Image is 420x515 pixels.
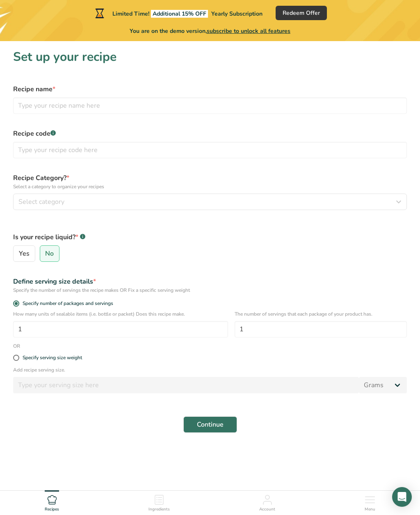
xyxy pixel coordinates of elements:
[130,27,290,35] span: You are on the demo version,
[23,355,82,361] div: Specify serving size weight
[13,286,407,294] div: Specify the number of servings the recipe makes OR Fix a specific serving weight
[283,9,320,17] span: Redeem Offer
[19,249,30,258] span: Yes
[19,300,113,307] span: Specify number of packages and servings
[13,277,407,286] div: Define serving size details
[13,48,407,66] h1: Set up your recipe
[151,10,208,18] span: Additional 15% OFF
[13,183,407,190] p: Select a category to organize your recipes
[13,129,407,139] label: Recipe code
[148,491,170,513] a: Ingredients
[276,6,327,20] button: Redeem Offer
[45,491,59,513] a: Recipes
[211,10,262,18] span: Yearly Subscription
[183,416,237,433] button: Continue
[259,506,275,513] span: Account
[207,27,290,35] span: subscribe to unlock all features
[94,8,262,18] div: Limited Time!
[45,249,54,258] span: No
[13,377,359,393] input: Type your serving size here
[392,487,412,507] div: Open Intercom Messenger
[13,194,407,210] button: Select category
[197,420,224,430] span: Continue
[235,310,407,318] p: The number of servings that each package of your product has.
[18,197,64,207] span: Select category
[365,506,375,513] span: Menu
[13,366,407,374] p: Add recipe serving size.
[45,506,59,513] span: Recipes
[8,342,412,350] div: OR
[13,84,407,94] label: Recipe name
[13,232,407,242] label: Is your recipe liquid?
[13,142,407,158] input: Type your recipe code here
[13,310,228,318] p: How many units of sealable items (i.e. bottle or packet) Does this recipe make.
[259,491,275,513] a: Account
[13,173,407,190] label: Recipe Category?
[13,97,407,114] input: Type your recipe name here
[148,506,170,513] span: Ingredients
